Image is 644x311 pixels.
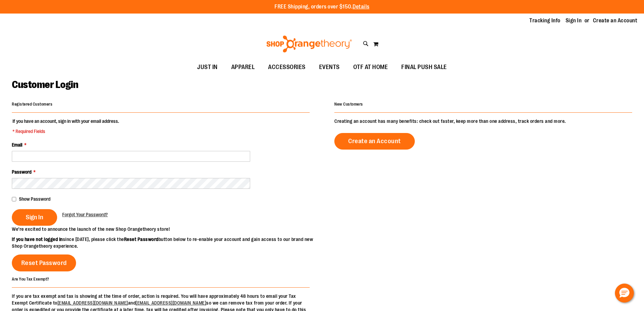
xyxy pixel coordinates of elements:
a: Forgot Your Password? [62,211,108,218]
strong: Reset Password [124,237,159,242]
a: ACCESSORIES [261,60,312,75]
p: We’re excited to announce the launch of the new Shop Orangetheory store! [12,226,322,232]
span: APPAREL [231,60,255,75]
a: JUST IN [190,60,224,75]
span: Email [12,142,22,148]
a: APPAREL [224,60,262,75]
span: FINAL PUSH SALE [401,60,447,75]
legend: If you have an account, sign in with your email address. [12,118,120,135]
p: FREE Shipping, orders over $150. [275,3,369,11]
strong: Are You Tax Exempt? [12,276,49,281]
img: Shop Orangetheory [265,36,353,52]
strong: New Customers [334,102,363,107]
button: Sign In [12,209,57,226]
button: Hello, have a question? Let’s chat. [615,284,634,303]
span: JUST IN [197,60,218,75]
span: Sign In [26,214,43,221]
span: Password [12,169,31,175]
a: Reset Password [12,254,76,271]
strong: If you have not logged in [12,237,63,242]
p: since [DATE], please click the button below to re-enable your account and gain access to our bran... [12,236,322,249]
span: Reset Password [21,259,67,267]
span: OTF AT HOME [353,60,388,75]
span: Show Password [19,196,50,202]
a: Tracking Info [529,17,560,24]
p: Creating an account has many benefits: check out faster, keep more than one address, track orders... [334,118,632,125]
span: Forgot Your Password? [62,212,108,217]
span: Customer Login [12,79,78,90]
a: [EMAIL_ADDRESS][DOMAIN_NAME] [57,300,128,306]
a: [EMAIL_ADDRESS][DOMAIN_NAME] [136,300,206,306]
span: ACCESSORIES [268,60,306,75]
strong: Registered Customers [12,102,52,107]
a: Create an Account [593,17,638,24]
span: Create an Account [348,137,401,145]
a: Create an Account [334,133,415,150]
span: * Required Fields [13,128,119,135]
a: FINAL PUSH SALE [395,60,454,75]
a: Sign In [566,17,582,24]
a: Details [353,4,369,10]
span: EVENTS [319,60,340,75]
a: OTF AT HOME [347,60,395,75]
a: EVENTS [312,60,347,75]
